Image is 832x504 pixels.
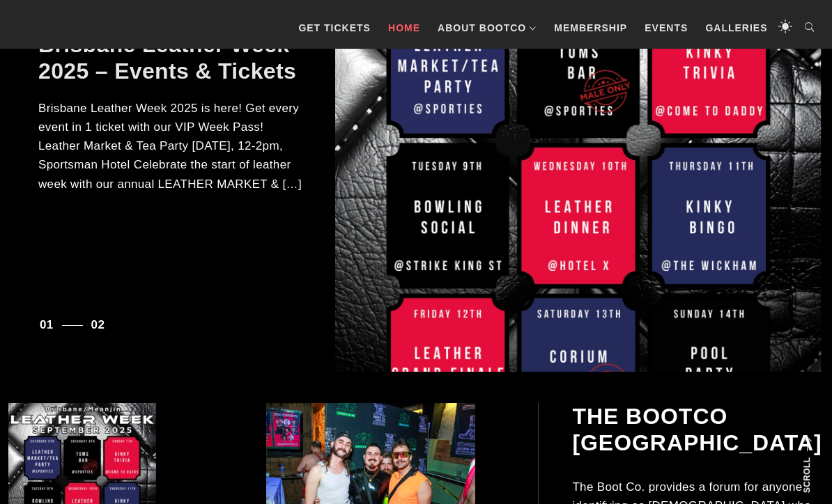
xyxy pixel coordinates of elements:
[431,7,544,49] a: About BootCo
[38,99,307,194] p: Brisbane Leather Week 2025 is here! Get every event in 1 ticket with our VIP Week Pass! Leather M...
[572,403,824,457] h2: The BootCo [GEOGRAPHIC_DATA]
[698,7,774,49] a: Galleries
[638,7,695,49] a: Events
[547,7,634,49] a: Membership
[90,306,107,344] button: 2
[802,457,812,493] strong: Scroll
[291,7,378,49] a: GET TICKETS
[38,32,296,84] a: Brisbane Leather Week 2025 – Events & Tickets
[381,7,427,49] a: Home
[38,306,55,344] button: 1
